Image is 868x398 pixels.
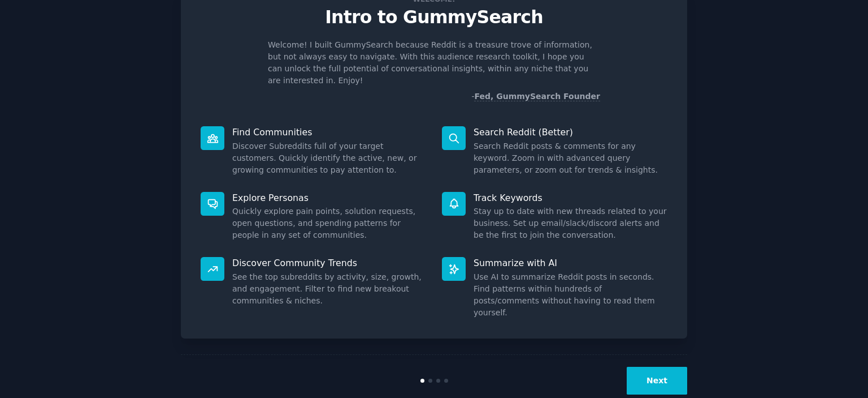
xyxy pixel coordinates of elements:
[627,367,687,395] button: Next
[474,257,667,269] p: Summarize with AI
[474,140,667,176] dd: Search Reddit posts & comments for any keyword. Zoom in with advanced query parameters, or zoom o...
[474,206,667,241] dd: Stay up to date with new threads related to your business. Set up email/slack/discord alerts and ...
[474,271,667,319] dd: Use AI to summarize Reddit posts in seconds. Find patterns within hundreds of posts/comments with...
[232,126,426,138] p: Find Communities
[474,126,667,138] p: Search Reddit (Better)
[232,192,426,204] p: Explore Personas
[474,192,667,204] p: Track Keywords
[232,257,426,269] p: Discover Community Trends
[232,206,426,241] dd: Quickly explore pain points, solution requests, open questions, and spending patterns for people ...
[193,7,675,27] p: Intro to GummySearch
[232,271,426,307] dd: See the top subreddits by activity, size, growth, and engagement. Filter to find new breakout com...
[474,92,600,101] a: Fed, GummySearch Founder
[232,140,426,176] dd: Discover Subreddits full of your target customers. Quickly identify the active, new, or growing c...
[471,91,600,102] div: -
[268,39,600,87] p: Welcome! I built GummySearch because Reddit is a treasure trove of information, but not always ea...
